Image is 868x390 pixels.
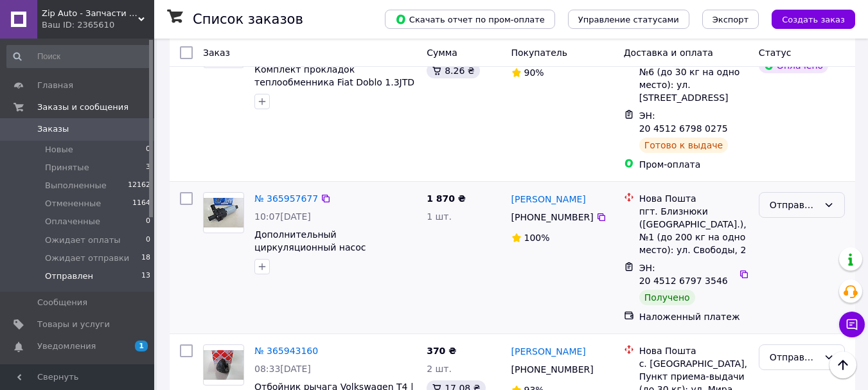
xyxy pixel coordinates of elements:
[146,162,150,173] span: 3
[639,111,728,134] span: ЭН: 20 4512 6798 0275
[511,48,568,58] span: Покупатель
[254,229,394,265] a: Дополнительный циркуляционный насос Volkswagen T4 | GRAF AWP002
[772,10,855,29] button: Создать заказ
[141,253,150,264] span: 18
[639,40,748,104] div: г. Черновцы ([GEOGRAPHIC_DATA].), №6 (до 30 кг на одно место): ул. [STREET_ADDRESS]
[203,344,244,386] a: Фото товару
[37,363,119,386] span: Показатели работы компании
[203,48,230,58] span: Заказ
[42,8,138,19] span: Zip Auto - Запчасти для микроавтобусов
[639,344,748,357] div: Нова Пошта
[770,350,819,364] div: Отправлен
[146,144,150,155] span: 0
[427,193,466,204] span: 1 870 ₴
[427,48,457,58] span: Сумма
[141,270,150,282] span: 13
[509,360,596,378] div: [PHONE_NUMBER]
[193,12,303,27] h1: Список заказов
[511,193,586,206] a: [PERSON_NAME]
[639,205,748,256] div: пгт. Близнюки ([GEOGRAPHIC_DATA].), №1 (до 200 кг на одно место): ул. Свободы, 2
[45,253,129,264] span: Ожидает отправки
[254,193,318,204] a: № 365957677
[702,10,759,29] button: Экспорт
[639,290,695,305] div: Получено
[427,364,452,374] span: 2 шт.
[204,198,244,228] img: Фото товару
[639,310,748,323] div: Наложенный платеж
[45,270,93,282] span: Отправлен
[770,198,819,212] div: Отправлен
[6,45,152,68] input: Поиск
[254,64,414,100] a: Комплект прокладок теплообменника Fiat Doblo 1.3JTD 01- | NTY CCL-FT-014
[759,13,855,24] a: Создать заказ
[782,15,845,24] span: Создать заказ
[427,211,452,222] span: 1 шт.
[37,341,96,352] span: Уведомления
[395,13,545,25] span: Скачать отчет по пром-оплате
[639,158,748,171] div: Пром-оплата
[45,198,101,209] span: Отмененные
[839,312,865,337] button: Чат с покупателем
[713,15,748,24] span: Экспорт
[203,192,244,233] a: Фото товару
[37,80,73,91] span: Главная
[829,351,856,378] button: Наверх
[45,162,89,173] span: Принятые
[135,341,148,351] span: 1
[639,192,748,205] div: Нова Пошта
[45,180,107,191] span: Выполненные
[37,319,110,330] span: Товары и услуги
[639,137,728,153] div: Готово к выдаче
[509,208,596,226] div: [PHONE_NUMBER]
[568,10,689,29] button: Управление статусами
[639,263,728,286] span: ЭН: 20 4512 6797 3546
[42,19,154,31] div: Ваш ID: 2365610
[146,216,150,227] span: 0
[37,102,128,113] span: Заказы и сообщения
[37,123,69,135] span: Заказы
[132,198,150,209] span: 1164
[204,350,244,380] img: Фото товару
[45,216,100,227] span: Оплаченные
[254,364,311,374] span: 08:33[DATE]
[624,48,713,58] span: Доставка и оплата
[45,144,73,155] span: Новые
[254,346,318,356] a: № 365943160
[146,235,150,246] span: 0
[37,297,87,308] span: Сообщения
[385,10,555,29] button: Скачать отчет по пром-оплате
[128,180,150,191] span: 12162
[254,211,311,222] span: 10:07[DATE]
[524,233,550,243] span: 100%
[427,346,456,356] span: 370 ₴
[427,63,479,78] div: 8.26 ₴
[45,235,121,246] span: Ожидает оплаты
[578,15,679,24] span: Управление статусами
[511,345,586,358] a: [PERSON_NAME]
[524,67,544,78] span: 90%
[759,48,792,58] span: Статус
